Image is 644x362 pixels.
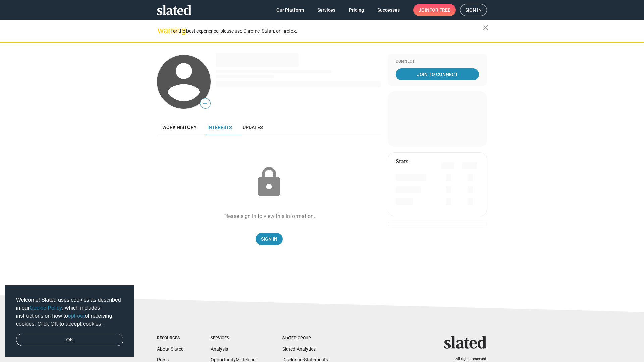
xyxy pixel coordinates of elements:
a: About Slated [157,346,184,352]
a: Services [312,4,341,16]
a: Successes [372,4,405,16]
a: Join To Connect [396,68,479,80]
div: Connect [396,59,479,64]
a: Slated Analytics [282,346,316,352]
span: Services [317,4,335,16]
span: Work history [162,125,197,130]
span: Interests [207,125,232,130]
a: Work history [157,119,202,135]
a: Sign In [256,233,283,245]
span: Sign in [465,4,482,16]
a: Joinfor free [413,4,456,16]
a: Our Platform [271,4,309,16]
span: Join To Connect [397,68,478,80]
span: Pricing [349,4,364,16]
mat-card-title: Stats [396,158,408,165]
span: Join [419,4,450,16]
mat-icon: lock [252,166,286,199]
div: For the best experience, please use Chrome, Safari, or Firefox. [170,26,483,36]
span: for free [429,4,450,16]
span: Updates [243,125,263,130]
div: Please sign in to view this information. [223,213,315,220]
span: Sign In [261,233,277,245]
span: — [200,99,210,108]
a: Sign in [460,4,487,16]
span: Welcome! Slated uses cookies as described in our , which includes instructions on how to of recei... [16,296,123,328]
div: Slated Group [282,336,328,341]
span: Our Platform [276,4,304,16]
div: Services [211,336,256,341]
mat-icon: close [482,24,490,32]
a: opt-out [68,313,85,319]
div: Resources [157,336,184,341]
span: Successes [377,4,400,16]
a: Updates [237,119,268,135]
a: Analysis [211,346,228,352]
a: Interests [202,119,237,135]
a: dismiss cookie message [16,334,123,346]
a: Pricing [343,4,369,16]
mat-icon: warning [158,26,166,35]
a: Cookie Policy [30,305,62,311]
div: cookieconsent [5,285,134,357]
